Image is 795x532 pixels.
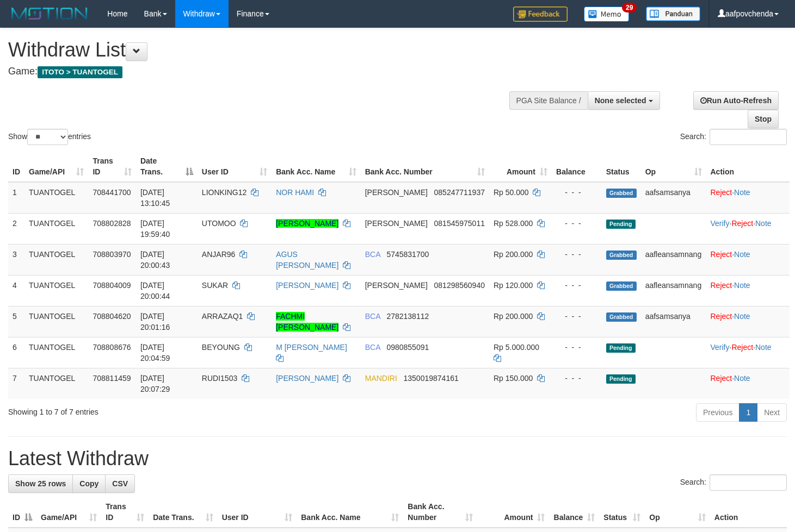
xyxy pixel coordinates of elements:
div: Showing 1 to 7 of 7 entries [8,402,323,417]
span: 708804009 [93,281,131,290]
div: - - - [556,373,597,384]
span: [DATE] 20:01:16 [140,312,170,331]
span: [DATE] 13:10:45 [140,188,170,208]
span: [DATE] 20:00:43 [140,250,170,270]
select: Showentries [27,129,68,145]
h1: Latest Withdraw [8,448,787,470]
span: 708802828 [93,219,131,228]
td: 2 [8,213,24,244]
a: 1 [739,403,757,422]
td: · [706,306,790,337]
td: 7 [8,368,24,399]
span: 708441700 [93,188,131,197]
span: LIONKING12 [202,188,246,197]
a: Reject [711,312,732,321]
span: BCA [365,343,380,352]
th: Balance [552,151,602,182]
a: Show 25 rows [8,474,73,493]
img: MOTION_logo.png [8,5,91,22]
span: Rp 200.000 [494,250,533,259]
a: Stop [748,110,779,128]
th: Bank Acc. Name: activate to sort column ascending [297,497,403,528]
td: · · [706,337,790,368]
img: panduan.png [646,7,700,21]
span: Rp 50.000 [494,188,529,197]
span: MANDIRI [365,374,397,383]
span: 708803970 [93,250,131,259]
td: aafleansamnang [641,275,706,306]
span: 29 [622,3,637,12]
th: Op: activate to sort column ascending [641,151,706,182]
th: User ID: activate to sort column ascending [218,497,297,528]
a: Note [734,281,750,290]
span: Copy 0980855091 to clipboard [386,343,429,352]
td: 4 [8,275,24,306]
a: Reject [711,374,732,383]
button: None selected [588,91,660,110]
th: Op: activate to sort column ascending [645,497,710,528]
a: Note [734,188,750,197]
span: 708804620 [93,312,131,321]
td: · [706,244,790,275]
th: Trans ID: activate to sort column ascending [101,497,149,528]
th: Status [602,151,641,182]
td: TUANTOGEL [24,275,88,306]
h1: Withdraw List [8,39,519,61]
span: [DATE] 20:07:29 [140,374,170,393]
th: Action [706,151,790,182]
h4: Game: [8,66,519,77]
th: Bank Acc. Number: activate to sort column ascending [361,151,489,182]
label: Search: [680,474,787,491]
label: Show entries [8,129,91,145]
td: aafsamsanya [641,306,706,337]
span: 708808676 [93,343,131,352]
span: UTOMOO [202,219,236,228]
th: ID [8,151,24,182]
td: TUANTOGEL [24,213,88,244]
input: Search: [710,474,787,491]
a: Reject [711,281,732,290]
td: · [706,182,790,214]
a: Next [757,403,787,422]
span: Copy 2782138112 to clipboard [386,312,429,321]
div: - - - [556,342,597,353]
span: Grabbed [606,281,637,291]
a: AGUS [PERSON_NAME] [276,250,338,270]
span: [DATE] 20:04:59 [140,343,170,362]
span: Rp 5.000.000 [494,343,539,352]
span: 708811459 [93,374,131,383]
a: Reject [711,188,732,197]
td: 1 [8,182,24,214]
a: Reject [731,343,753,352]
a: Note [734,250,750,259]
span: Pending [606,374,636,384]
span: Rp 120.000 [494,281,533,290]
td: · [706,275,790,306]
a: Run Auto-Refresh [693,91,779,110]
th: Amount: activate to sort column ascending [477,497,550,528]
span: ARRAZAQ1 [202,312,243,321]
span: Pending [606,343,636,353]
a: M [PERSON_NAME] [276,343,347,352]
th: Date Trans.: activate to sort column ascending [149,497,218,528]
span: Copy 081545975011 to clipboard [434,219,485,228]
div: - - - [556,311,597,322]
div: PGA Site Balance / [509,91,588,110]
a: Verify [711,219,730,228]
span: Grabbed [606,312,637,322]
span: BCA [365,250,380,259]
a: [PERSON_NAME] [276,219,338,228]
span: [PERSON_NAME] [365,219,428,228]
td: aafleansamnang [641,244,706,275]
a: Reject [711,250,732,259]
a: [PERSON_NAME] [276,281,338,290]
div: - - - [556,249,597,260]
span: [DATE] 19:59:40 [140,219,170,239]
span: BEYOUNG [202,343,240,352]
th: Game/API: activate to sort column ascending [36,497,101,528]
th: Date Trans.: activate to sort column descending [136,151,198,182]
span: Copy 081298560940 to clipboard [434,281,485,290]
div: - - - [556,187,597,198]
a: FACHMI [PERSON_NAME] [276,312,338,331]
a: NOR HAMI [276,188,314,197]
